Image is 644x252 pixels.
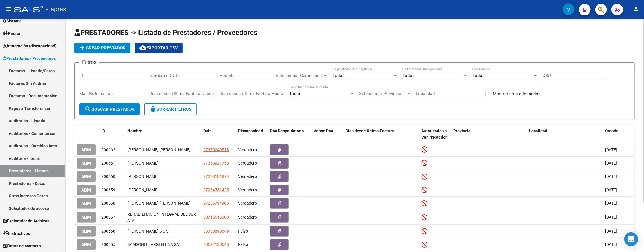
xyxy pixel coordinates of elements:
[77,171,96,182] button: ABM
[127,173,199,180] div: [PERSON_NAME]
[81,161,91,166] span: ABM
[101,201,115,205] span: 200658
[203,128,211,133] span: Cuit
[605,174,617,179] span: [DATE]
[77,185,96,195] button: ABM
[81,147,91,153] span: ABM
[343,125,419,144] datatable-header-cell: Dias desde Ultima Factura
[203,229,229,233] span: 33708898649
[605,187,617,192] span: [DATE]
[605,128,618,133] span: Creado
[624,232,638,246] div: Open Intercom Messenger
[101,161,115,165] span: 200661
[238,187,257,192] span: Verdadero
[150,106,156,112] mat-icon: delete
[527,125,603,144] datatable-header-cell: Localidad
[81,215,91,220] span: ABM
[402,73,415,78] span: Todos
[101,174,115,179] span: 200660
[127,228,199,235] div: [PERSON_NAME] S C S
[3,30,21,37] span: Padrón
[270,128,304,133] span: Doc Respaldatoria
[127,211,199,223] div: REHABILITACION INTEGRAL DEL SUR S. A.
[74,28,257,37] span: PRESTADORES -> Listado de Prestadores / Proveedores
[605,147,617,152] span: [DATE]
[238,174,257,179] span: Verdadero
[203,242,229,247] span: 30572130645
[238,147,257,152] span: Verdadero
[3,243,41,249] span: Datos de contacto
[74,43,130,53] button: Crear Prestador
[150,107,191,112] span: Borrar Filtros
[451,125,527,144] datatable-header-cell: Provincia
[125,125,201,144] datatable-header-cell: Nombre
[236,125,268,144] datatable-header-cell: Discapacidad
[81,242,91,247] span: ABM
[314,128,333,133] span: Vence Doc
[203,174,229,179] span: 27268181879
[77,144,96,155] button: ABM
[605,242,617,247] span: [DATE]
[419,125,451,144] datatable-header-cell: Autorizados a Ver Prestador
[84,107,134,112] span: Buscar Prestador
[79,103,140,115] button: Buscar Prestador
[79,44,86,51] mat-icon: add
[77,239,96,250] button: ABM
[101,128,105,133] span: ID
[101,229,115,233] span: 200656
[84,106,91,112] mat-icon: search
[359,91,406,96] span: Seleccionar Provincia
[605,201,617,205] span: [DATE]
[101,242,115,247] span: 200655
[203,161,229,165] span: 27358921758
[77,158,96,169] button: ABM
[77,226,96,237] button: ABM
[346,128,394,133] span: Dias desde Ultima Factura
[81,229,91,234] span: ABM
[3,230,30,237] span: Instructivos
[454,128,471,133] span: Provincia
[139,45,178,51] span: Exportar CSV
[144,103,197,115] button: Borrar Filtros
[238,128,263,133] span: Discapacidad
[201,125,236,144] datatable-header-cell: Cuit
[472,73,485,78] span: Todos
[3,18,22,24] span: Sistema
[203,187,229,192] span: 27264751425
[77,212,96,223] button: ABM
[605,161,617,165] span: [DATE]
[203,201,229,205] span: 27286794985
[3,55,56,62] span: Prestadores / Proveedores
[238,201,257,205] span: Verdadero
[127,241,199,248] div: SAMSONITE ARGENTINA SA
[332,73,345,78] span: Todos
[127,146,199,153] div: [PERSON_NAME] [PERSON_NAME]
[268,125,311,144] datatable-header-cell: Doc Respaldatoria
[5,6,12,12] mat-icon: menu
[81,187,91,193] span: ABM
[79,45,126,51] span: Crear Prestador
[203,147,229,152] span: 27370249518
[101,147,115,152] span: 200662
[77,198,96,209] button: ABM
[135,43,183,53] button: Exportar CSV
[238,215,257,219] span: Verdadero
[276,73,323,78] span: Seleccionar Gerenciador
[289,91,301,96] span: Todos
[127,160,199,167] div: [PERSON_NAME]
[603,125,635,144] datatable-header-cell: Creado
[529,128,548,133] span: Localidad
[605,215,617,219] span: [DATE]
[493,90,541,97] span: Mostrar sólo eliminados
[99,125,125,144] datatable-header-cell: ID
[311,125,343,144] datatable-header-cell: Vence Doc
[46,3,66,16] span: - apres
[422,128,447,140] span: Autorizados a Ver Prestador
[81,201,91,206] span: ABM
[81,174,91,179] span: ABM
[238,161,257,165] span: Verdadero
[203,215,229,219] span: 30715516000
[139,44,146,51] mat-icon: cloud_download
[79,58,99,66] h3: Filtros
[238,229,248,233] span: Falso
